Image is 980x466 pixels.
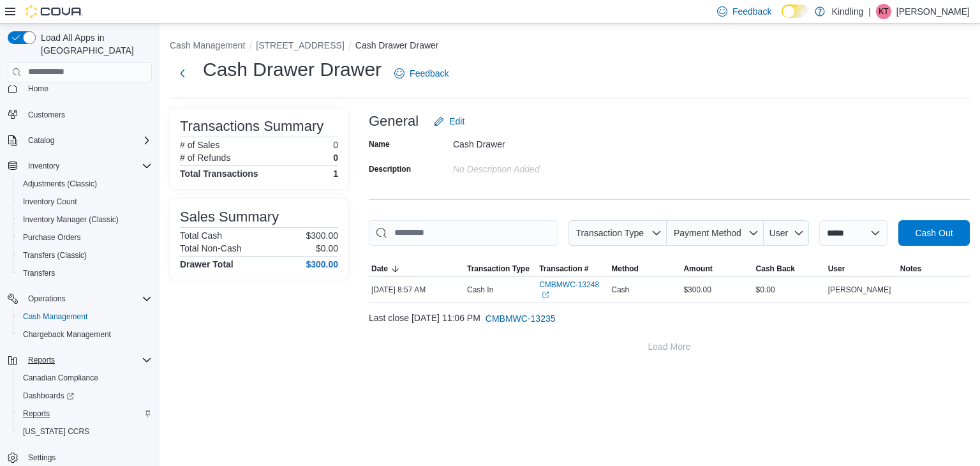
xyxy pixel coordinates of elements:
button: Reports [3,351,157,369]
span: Canadian Compliance [18,370,152,386]
button: Cash Back [754,261,826,276]
button: Operations [23,291,71,306]
img: Cova [26,5,83,18]
a: Home [23,81,54,96]
button: Operations [3,290,157,308]
span: Payment Method [674,228,741,238]
span: Cash Out [915,227,953,239]
a: Transfers [18,266,60,281]
span: Customers [23,107,152,123]
span: Purchase Orders [23,232,81,243]
button: Amount [681,261,753,276]
div: [DATE] 8:57 AM [369,282,464,297]
button: Reports [23,352,60,368]
a: Customers [23,107,70,123]
a: Settings [23,450,61,465]
span: Home [28,84,48,94]
button: Edit [429,109,470,134]
a: Cash Management [18,309,93,324]
span: Washington CCRS [18,424,152,439]
h3: General [369,114,419,129]
button: Cash Out [898,220,970,246]
button: Next [170,61,195,86]
button: Cash Management [170,40,245,50]
a: CMBMWC-13248External link [539,280,606,300]
span: Home [23,80,152,96]
span: Feedback [732,5,771,18]
span: $300.00 [683,285,711,295]
span: Edit [449,115,464,128]
button: Transfers (Classic) [13,246,157,264]
a: [US_STATE] CCRS [18,424,94,439]
button: Method [609,261,681,276]
span: Transfers [23,268,55,278]
div: Cash Drawer [453,134,624,149]
button: Load More [369,334,970,359]
span: Reports [18,406,152,421]
button: Reports [13,405,157,423]
span: User [769,228,789,238]
button: Transaction Type [464,261,537,276]
span: Transaction Type [575,228,644,238]
span: Inventory Manager (Classic) [18,212,152,227]
span: Dark Mode [782,18,782,19]
span: Catalog [23,133,152,148]
div: Kathleen Tai [876,4,891,19]
button: Purchase Orders [13,229,157,246]
button: Payment Method [667,220,764,246]
label: Description [369,164,411,174]
span: [US_STATE] CCRS [23,426,89,437]
h6: # of Sales [180,140,219,150]
h4: 1 [333,169,338,179]
p: Cash In [467,285,493,295]
nav: An example of EuiBreadcrumbs [170,39,970,54]
span: Inventory Count [23,197,77,207]
button: Inventory [3,157,157,175]
span: Canadian Compliance [23,373,98,383]
span: Load All Apps in [GEOGRAPHIC_DATA] [36,31,152,57]
span: Customers [28,110,65,120]
span: Date [371,264,388,274]
span: Inventory [28,161,59,171]
button: Date [369,261,464,276]
span: Transfers (Classic) [23,250,87,260]
span: Reports [23,352,152,368]
span: Transaction # [539,264,588,274]
button: Notes [898,261,970,276]
button: Cash Drawer Drawer [355,40,439,50]
label: Name [369,139,390,149]
h3: Transactions Summary [180,119,323,134]
span: User [828,264,845,274]
a: Transfers (Classic) [18,248,92,263]
button: Cash Management [13,308,157,326]
span: Transaction Type [467,264,530,274]
span: Reports [28,355,55,365]
span: Settings [28,453,56,463]
button: Inventory [23,158,64,174]
input: This is a search bar. As you type, the results lower in the page will automatically filter. [369,220,558,246]
h4: $300.00 [306,259,338,269]
span: Catalog [28,135,54,146]
span: Cash Management [23,312,87,322]
h6: Total Cash [180,230,222,241]
span: Method [611,264,639,274]
a: Purchase Orders [18,230,86,245]
span: Reports [23,409,50,419]
span: Operations [28,294,66,304]
a: Reports [18,406,55,421]
p: [PERSON_NAME] [896,4,970,19]
input: Dark Mode [782,4,808,18]
span: Inventory [23,158,152,174]
button: [US_STATE] CCRS [13,423,157,440]
button: Inventory Manager (Classic) [13,211,157,229]
h6: Total Non-Cash [180,243,242,253]
span: Dashboards [18,388,152,403]
span: Feedback [410,67,449,80]
svg: External link [542,291,549,299]
p: $300.00 [306,230,338,241]
span: Chargeback Management [18,327,152,342]
span: Settings [23,449,152,465]
a: Feedback [389,61,454,86]
a: Chargeback Management [18,327,116,342]
span: Cash [611,285,629,295]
